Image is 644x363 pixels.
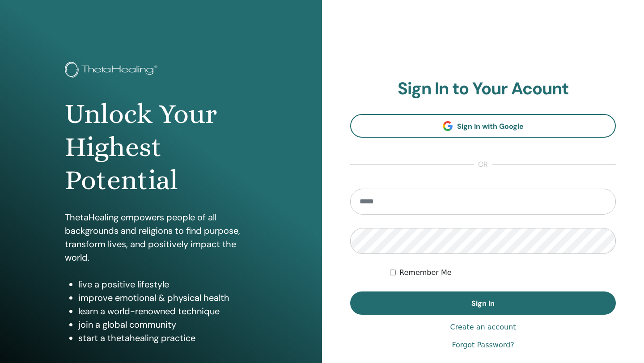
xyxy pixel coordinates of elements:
label: Remember Me [399,267,452,278]
p: ThetaHealing empowers people of all backgrounds and religions to find purpose, transform lives, a... [65,211,257,264]
h1: Unlock Your Highest Potential [65,97,257,197]
h2: Sign In to Your Acount [350,79,616,99]
li: live a positive lifestyle [78,278,257,291]
button: Sign In [350,291,616,315]
span: Sign In with Google [457,122,524,131]
a: Sign In with Google [350,114,616,138]
li: improve emotional & physical health [78,291,257,304]
a: Create an account [450,322,516,333]
li: join a global community [78,318,257,331]
span: or [474,159,492,170]
a: Forgot Password? [452,340,514,350]
span: Sign In [471,299,495,308]
div: Keep me authenticated indefinitely or until I manually logout [390,267,616,278]
li: learn a world-renowned technique [78,304,257,318]
li: start a thetahealing practice [78,331,257,345]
